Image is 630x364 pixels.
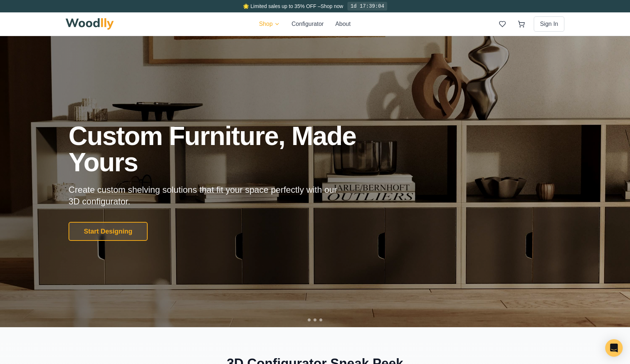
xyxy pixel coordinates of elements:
h1: Custom Furniture, Made Yours [69,123,395,175]
button: Shop [259,20,280,28]
button: Start Designing [69,222,148,241]
button: Sign In [534,16,564,32]
span: 🌟 Limited sales up to 35% OFF – [243,3,320,9]
div: Open Intercom Messenger [605,339,623,357]
a: Shop now [320,3,343,9]
p: Create custom shelving solutions that fit your space perfectly with our 3D configurator. [69,184,349,207]
button: About [335,20,351,28]
div: 1d 17:39:04 [347,2,387,11]
img: Woodlly [66,18,114,30]
button: Configurator [292,20,324,28]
